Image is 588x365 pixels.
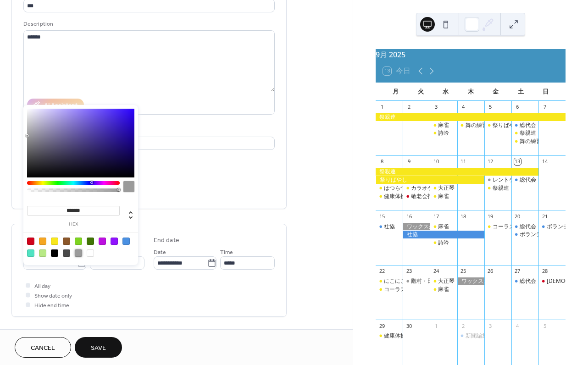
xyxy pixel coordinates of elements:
div: 麻雀 [430,286,457,293]
div: 水 [433,83,458,101]
div: 祭りばやし [493,122,520,129]
div: 27 [514,268,521,275]
div: 麻雀 [430,122,457,129]
div: #50E3C2 [27,249,34,257]
div: 5 [541,322,548,329]
div: 1 [378,104,385,111]
div: 23 [405,268,412,275]
div: #000000 [51,249,58,257]
span: Time [220,248,233,257]
div: レントゲン健診車 [484,176,511,184]
div: 9 [405,158,412,165]
div: 健康体操 [376,193,403,200]
div: カラオケ [411,184,433,192]
div: 舞の練習 [520,138,542,145]
span: All day [34,282,50,291]
div: 社協 [376,223,403,231]
div: 総代会 [520,223,536,231]
div: #4A4A4A [63,249,70,257]
div: 祭親連 [376,113,566,121]
div: 日 [533,83,558,101]
div: はつらつ会 [384,184,411,192]
div: 麻雀 [438,286,449,293]
div: にこにこサロン [376,277,403,285]
div: #B8E986 [39,249,46,257]
div: 総代会 [520,277,536,285]
div: 健康体操 [384,193,406,200]
div: ワックスがけ [403,223,430,231]
div: 1 [433,322,439,329]
span: Recurring event [23,328,72,337]
div: 舞の練習 [457,122,484,129]
div: はつらつ会 [376,184,403,192]
span: Hide end time [34,301,69,310]
div: 9月 2025 [376,49,566,60]
div: コーラス [384,286,406,293]
div: End date [154,236,179,245]
div: 総代会 [511,122,538,129]
div: 3 [433,104,439,111]
div: 大正琴 [438,277,455,285]
div: Description [23,19,273,29]
div: 月 [383,83,408,101]
div: 詩吟 [438,129,449,137]
div: 10 [433,158,439,165]
div: 祭親連 [484,184,511,192]
div: 健康体操 [384,332,406,340]
div: 新聞編集委員会 [466,332,504,340]
div: 敬老会打ち合わせ [411,193,455,200]
div: 15 [378,213,385,220]
div: コーラス [376,286,403,293]
div: 総代会 [520,122,536,129]
div: 総代会 [511,277,538,285]
div: 舞の練習 [511,138,538,145]
div: 4 [460,104,467,111]
div: 大正琴 [438,184,455,192]
div: 13 [514,158,521,165]
div: 敬老会 [538,277,566,285]
div: 28 [541,268,548,275]
div: #FFFFFF [87,249,94,257]
div: Location [23,126,273,135]
div: 詩吟 [438,239,449,247]
span: Show date only [34,291,72,301]
div: 麻雀 [438,223,449,231]
div: 新聞編集委員会 [457,332,484,340]
div: 6 [514,104,521,111]
div: 麻雀 [438,122,449,129]
div: 22 [378,268,385,275]
div: 2 [460,322,467,329]
button: Cancel [15,337,71,358]
div: ボランティアクラブ [511,231,538,238]
div: にこにこサロン [384,277,422,285]
div: 5 [487,104,494,111]
div: 殿村・田中地区検討会 [403,277,430,285]
div: 社協 [403,231,484,238]
div: 25 [460,268,467,275]
div: 火 [408,83,433,101]
div: 4 [514,322,521,329]
div: 29 [378,322,385,329]
div: 祭親連 [520,129,536,137]
div: 敬老会打ち合わせ [403,193,430,200]
div: #9013FE [111,238,118,245]
div: 21 [541,213,548,220]
div: 詩吟 [430,129,457,137]
button: Save [75,337,122,358]
div: #D0021B [27,238,34,245]
div: 20 [514,213,521,220]
div: 舞の練習 [466,122,488,129]
div: 健康体操 [376,332,403,340]
div: 11 [460,158,467,165]
div: 17 [433,213,439,220]
div: 12 [487,158,494,165]
div: 祭りばやし [484,122,511,129]
div: #F5A623 [39,238,46,245]
div: 大正琴 [430,277,457,285]
div: 2 [405,104,412,111]
div: 26 [487,268,494,275]
div: 祭親連 [511,129,538,137]
div: ボランティアクラブ [538,223,566,231]
span: Date [154,248,166,257]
